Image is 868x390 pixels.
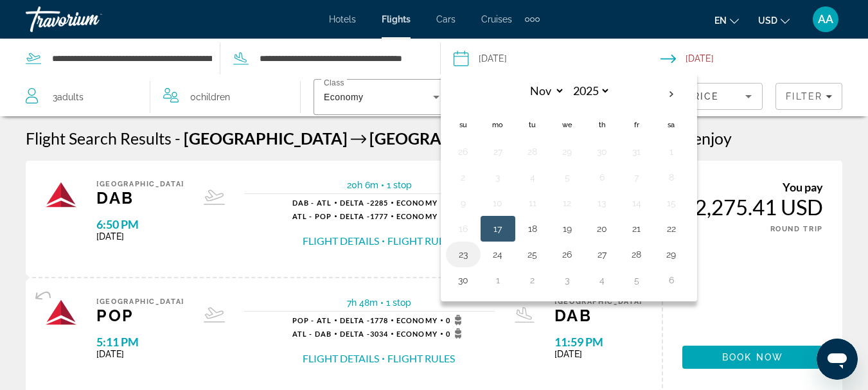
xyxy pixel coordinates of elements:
[26,129,172,148] h1: Flight Search Results
[340,316,388,324] span: 1778
[340,316,370,324] span: Delta -
[292,330,332,338] span: ATL - DAB
[453,168,474,186] button: Day 2
[453,271,474,289] button: Day 30
[446,328,466,339] span: 0
[347,297,378,308] span: 7h 48m
[387,351,455,366] button: Flight Rules
[661,168,682,186] button: Day 8
[525,9,540,30] button: Extra navigation items
[292,212,332,220] span: ATL - POP
[340,212,370,220] span: Delta -
[45,180,77,212] img: Airline logo
[592,220,612,238] button: Day 20
[446,80,689,293] table: Left calendar grid
[53,88,84,106] span: 3
[522,220,543,238] button: Day 18
[292,316,332,324] span: POP - ATL
[554,335,642,349] span: 11:59 PM
[488,220,508,238] button: Day 17
[661,271,682,289] button: Day 6
[592,194,612,212] button: Day 13
[481,14,512,24] a: Cruises
[554,306,642,325] span: DAB
[13,78,300,116] button: Travelers: 3 adults, 0 children
[340,330,388,338] span: 3034
[396,199,438,207] span: Economy
[661,194,682,212] button: Day 15
[557,271,578,289] button: Day 3
[758,15,777,26] span: USD
[626,143,647,161] button: Day 31
[45,297,77,330] img: Airline logo
[523,80,565,102] select: Select month
[682,346,823,369] button: Book now
[386,297,411,308] span: 1 stop
[654,80,689,109] button: Next month
[592,143,612,161] button: Day 30
[626,271,647,289] button: Day 5
[488,143,508,161] button: Day 27
[557,194,578,212] button: Day 12
[522,194,543,212] button: Day 11
[382,14,411,24] a: Flights
[96,335,184,349] span: 5:11 PM
[454,39,661,78] button: Select depart date
[340,199,388,207] span: 2285
[775,83,842,110] button: Filters
[660,39,868,78] button: Select return date
[387,234,455,248] button: Flight Rules
[453,220,474,238] button: Day 16
[324,92,363,102] span: Economy
[369,129,533,148] span: [GEOGRAPHIC_DATA]
[758,11,790,30] button: Change currency
[396,212,438,220] span: Economy
[818,13,833,26] span: AA
[626,194,647,212] button: Day 14
[96,297,184,306] span: [GEOGRAPHIC_DATA]
[96,217,184,231] span: 6:50 PM
[436,14,456,24] a: Cars
[522,271,543,289] button: Day 2
[26,3,154,36] a: Travorium
[817,339,858,380] iframe: Button to launch messaging window
[592,168,612,186] button: Day 6
[329,14,356,24] a: Hotels
[184,129,348,148] span: [GEOGRAPHIC_DATA]
[557,245,578,263] button: Day 26
[809,6,842,33] button: User Menu
[303,351,379,366] button: Flight Details
[196,92,230,102] span: Children
[340,212,388,220] span: 1777
[661,245,682,263] button: Day 29
[592,245,612,263] button: Day 27
[569,80,610,102] select: Select year
[175,129,181,148] span: -
[488,271,508,289] button: Day 1
[592,271,612,289] button: Day 4
[387,180,412,190] span: 1 stop
[96,188,184,208] span: DAB
[96,349,184,359] span: [DATE]
[96,180,184,188] span: [GEOGRAPHIC_DATA]
[682,180,823,194] div: You pay
[324,79,344,87] mat-label: Class
[96,306,184,325] span: POP
[522,143,543,161] button: Day 28
[453,143,474,161] button: Day 26
[522,245,543,263] button: Day 25
[770,225,824,233] span: ROUND TRIP
[626,168,647,186] button: Day 7
[453,245,474,263] button: Day 23
[636,89,752,104] mat-select: Sort by
[446,315,466,325] span: 0
[190,88,230,106] span: 0
[714,11,739,30] button: Change language
[340,199,370,207] span: Delta -
[303,234,379,248] button: Flight Details
[57,92,84,102] span: Adults
[661,143,682,161] button: Day 1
